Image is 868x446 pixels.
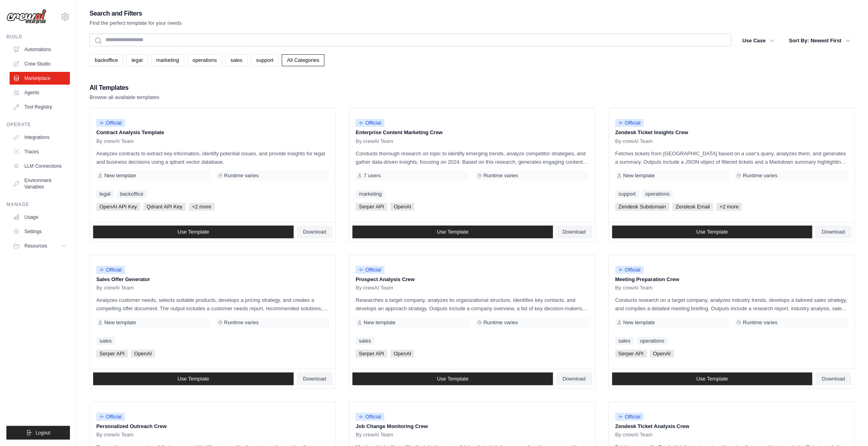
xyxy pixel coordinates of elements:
span: New template [364,319,395,326]
span: By crewAI Team [356,432,393,438]
p: Zendesk Ticket Analysis Crew [615,422,848,430]
a: Automations [10,43,70,56]
span: Download [822,376,845,382]
a: sales [225,54,248,66]
span: New template [104,319,136,326]
span: Serper API [615,350,647,358]
a: support [251,54,279,66]
span: Logout [36,430,50,436]
a: Download [556,373,592,385]
span: Qdrant API Key [143,203,186,211]
p: Fetches tickets from [GEOGRAPHIC_DATA] based on a user's query, analyzes them, and generates a su... [615,149,848,166]
span: +2 more [717,203,742,211]
span: New template [623,319,655,326]
a: Crew Studio [10,57,70,70]
a: Marketplace [10,72,70,85]
p: Analyzes contracts to extract key information, identify potential issues, and provide insights fo... [96,149,329,166]
a: Integrations [10,131,70,144]
span: Download [563,229,586,235]
a: Download [297,373,333,385]
a: Download [556,226,592,238]
div: Operate [6,121,70,128]
span: Runtime varies [224,172,259,179]
span: Official [96,266,125,274]
span: Zendesk Email [673,203,713,211]
a: Usage [10,211,70,224]
p: Personalized Outreach Crew [96,422,329,430]
span: Use Template [177,376,209,382]
span: Runtime varies [484,319,518,326]
span: Use Template [177,229,209,235]
p: Sales Offer Generator [96,276,329,283]
a: sales [96,337,115,345]
span: By crewAI Team [356,138,393,145]
a: Download [297,226,333,238]
a: backoffice [117,190,146,198]
a: Use Template [93,226,294,238]
p: Job Change Monitoring Crew [356,422,589,430]
span: OpenAI API Key [96,203,140,211]
span: By crewAI Team [615,432,653,438]
a: operations [642,190,673,198]
a: Settings [10,225,70,238]
span: Resources [24,243,47,249]
button: Resources [10,240,70,252]
span: By crewAI Team [615,138,653,145]
a: legal [126,54,147,66]
a: operations [187,54,222,66]
a: Agents [10,86,70,99]
a: legal [96,190,113,198]
span: Zendesk Subdomain [615,203,669,211]
span: By crewAI Team [615,285,653,291]
p: Analyzes customer needs, selects suitable products, develops a pricing strategy, and creates a co... [96,296,329,313]
span: OpenAI [650,350,674,358]
p: Researches a target company, analyzes its organizational structure, identifies key contacts, and ... [356,296,589,313]
h2: Search and Filters [90,8,182,19]
span: 7 users [364,172,381,179]
span: By crewAI Team [96,432,134,438]
span: By crewAI Team [96,138,134,145]
a: marketing [356,190,385,198]
div: Build [6,34,70,40]
span: New template [623,172,655,179]
span: New template [104,172,136,179]
span: Use Template [437,376,468,382]
div: Manage [6,201,70,208]
a: Traces [10,145,70,158]
a: Download [816,226,852,238]
span: Official [96,119,125,127]
span: Runtime varies [484,172,518,179]
a: Use Template [352,226,553,238]
span: By crewAI Team [96,285,134,291]
a: Download [816,373,852,385]
span: OpenAI [390,350,414,358]
p: Conducts thorough research on topic to identify emerging trends, analyze competitor strategies, a... [356,149,589,166]
a: Tool Registry [10,101,70,113]
span: Serper API [356,350,387,358]
p: Prospect Analysis Crew [356,276,589,283]
a: backoffice [90,54,123,66]
a: sales [615,337,634,345]
p: Contract Analysis Template [96,129,329,137]
p: Meeting Preparation Crew [615,276,848,283]
p: Zendesk Ticket Insights Crew [615,129,848,137]
a: Use Template [612,373,813,385]
a: Use Template [352,373,553,385]
p: Browse all available templates [90,93,159,101]
span: Use Template [697,376,728,382]
span: Official [615,119,644,127]
button: Sort By: Newest First [784,34,855,48]
span: Serper API [356,203,387,211]
span: By crewAI Team [356,285,393,291]
img: Logo [6,9,46,24]
p: Find the perfect template for your needs [90,19,182,27]
span: Use Template [437,229,468,235]
a: Environment Variables [10,174,70,193]
span: Official [615,413,644,421]
a: sales [356,337,374,345]
span: +2 more [189,203,215,211]
span: Official [356,413,384,421]
span: Download [563,376,586,382]
a: LLM Connections [10,160,70,172]
button: Logout [6,426,70,440]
